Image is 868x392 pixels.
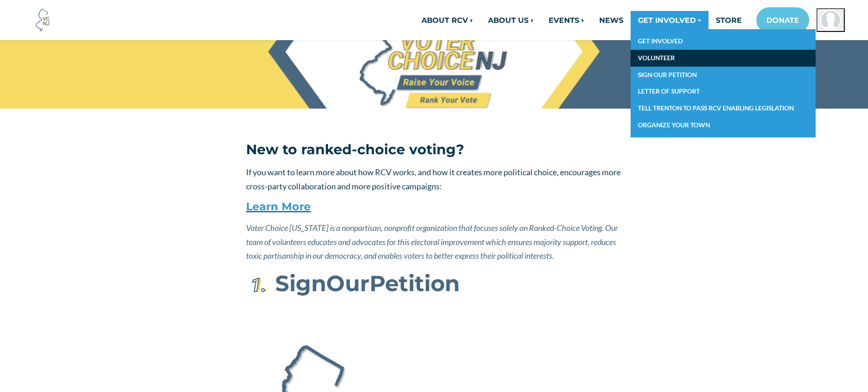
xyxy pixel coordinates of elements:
div: GET INVOLVED [631,29,816,137]
p: If you want to learn more about how RCV works, and how it creates more political choice, encourag... [246,165,622,193]
em: Voter Choice [US_STATE] is a nonpartisan, nonprofit organization that focuses solely on Ranked-Ch... [246,223,618,261]
a: ORGANIZE YOUR TOWN [631,117,816,134]
h3: New to ranked-choice voting? [246,141,622,158]
button: Open profile menu for Rachel Boylan [817,8,845,32]
a: GET INVOLVED [631,11,709,29]
a: VOLUNTEER [631,50,816,67]
a: ABOUT US [481,11,541,29]
a: GET INVOLVED [631,33,816,50]
a: SIGN OUR PETITION [631,67,816,84]
a: Learn More [246,200,311,213]
a: DONATE [756,7,809,33]
strong: Sign Petition [275,270,460,297]
a: NEWS [592,11,631,29]
img: First [246,274,269,297]
a: STORE [709,11,749,29]
a: ABOUT RCV [414,11,481,29]
img: Voter Choice NJ [31,8,55,32]
a: TELL TRENTON TO PASS RCV ENABLING LEGISLATION [631,100,816,117]
img: Rachel Boylan [820,10,841,31]
a: EVENTS [541,11,592,29]
nav: Main navigation [247,7,845,33]
span: Our [326,270,370,297]
a: LETTER OF SUPPORT [631,83,816,100]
